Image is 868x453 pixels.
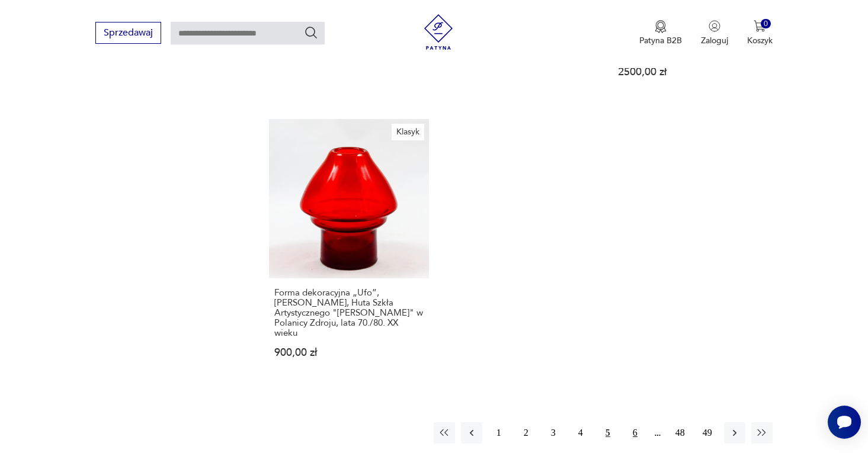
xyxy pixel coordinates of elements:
button: 1 [488,422,510,444]
button: Sprzedawaj [95,22,161,44]
button: 49 [697,422,718,444]
button: 4 [570,422,591,444]
a: KlasykForma dekoracyjna „Ufo”, Zbigniew Horbowy, Huta Szkła Artystycznego "Barbara" w Polanicy Zd... [269,119,429,381]
button: 6 [624,422,646,444]
a: Ikona medaluPatyna B2B [639,20,682,46]
img: Ikona medalu [655,20,667,33]
img: Ikona koszyka [754,20,765,32]
button: Szukaj [304,25,318,40]
div: 0 [761,19,771,29]
button: 5 [597,422,619,444]
p: Zaloguj [701,35,728,46]
h3: Forma dekoracyjna „Ufo”, [PERSON_NAME], Huta Szkła Artystycznego "[PERSON_NAME]" w Polanicy Zdroj... [274,288,424,338]
p: Koszyk [747,35,773,46]
p: Patyna B2B [639,35,682,46]
button: 48 [670,422,691,444]
a: Sprzedawaj [95,30,161,38]
button: Patyna B2B [639,20,682,46]
img: Patyna - sklep z meblami i dekoracjami vintage [421,14,456,50]
img: Ikonka użytkownika [709,20,720,32]
button: 2 [515,422,537,444]
iframe: Smartsupp widget button [828,406,861,439]
p: 900,00 zł [274,348,424,358]
button: 3 [543,422,564,444]
button: 0Koszyk [747,20,773,46]
p: 2500,00 zł [618,67,767,77]
button: Zaloguj [701,20,728,46]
